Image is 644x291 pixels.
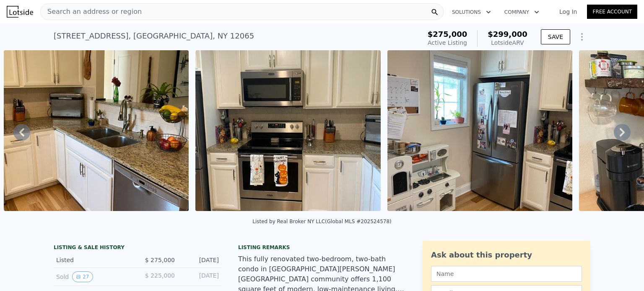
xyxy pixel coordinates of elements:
[387,50,573,211] img: Sale: 167565816 Parcel: 78742973
[4,50,189,211] img: Sale: 167565816 Parcel: 78742973
[72,271,93,282] button: View historical data
[195,50,381,211] img: Sale: 167565816 Parcel: 78742973
[182,271,219,282] div: [DATE]
[182,256,219,264] div: [DATE]
[428,30,467,39] span: $275,000
[488,30,527,39] span: $299,000
[56,271,131,282] div: Sold
[145,272,175,279] span: $ 225,000
[587,5,637,19] a: Free Account
[238,244,406,251] div: Listing remarks
[541,29,570,44] button: SAVE
[498,5,546,20] button: Company
[7,6,33,18] img: Lotside
[54,244,221,252] div: LISTING & SALE HISTORY
[431,249,582,261] div: Ask about this property
[428,39,467,46] span: Active Listing
[574,28,590,45] button: Show Options
[56,256,131,264] div: Listed
[431,266,582,282] input: Name
[549,8,587,16] a: Log In
[445,5,498,20] button: Solutions
[54,30,254,42] div: [STREET_ADDRESS] , [GEOGRAPHIC_DATA] , NY 12065
[488,39,527,47] div: Lotside ARV
[41,7,142,17] span: Search an address or region
[252,219,391,224] div: Listed by Real Broker NY LLC (Global MLS #202524578)
[145,257,175,263] span: $ 275,000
